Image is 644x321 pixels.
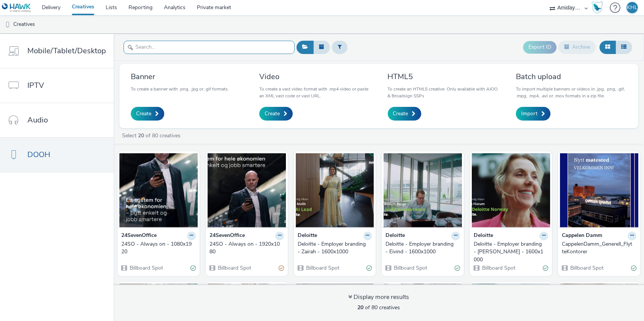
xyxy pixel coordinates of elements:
a: Deloitte - Employer branding - Eivind - 1600x1000 [385,240,460,256]
span: Billboard Spot [569,264,604,272]
a: Create [388,107,421,121]
span: Billboard Spot [481,264,516,272]
span: Create [136,110,151,118]
div: Deloitte - Employer branding - Zairah - 1600x1000 [298,240,369,256]
h3: Banner [131,72,229,82]
button: Table [615,41,632,54]
strong: 24SevenOffice [121,232,157,240]
strong: Deloitte [385,232,405,240]
span: Billboard Spot [217,264,251,272]
h3: Video [259,72,370,82]
strong: 20 [138,132,144,139]
img: Hawk Academy [592,2,603,14]
a: Deloitte - Employer branding - [PERSON_NAME] - 1600x1000 [474,240,548,264]
div: Deloitte - Employer branding - [PERSON_NAME] - 1600x1000 [474,240,545,264]
span: Import [521,110,538,118]
p: To create a vast video format with .mp4 video or paste an XML vast code or vast URL. [259,86,370,99]
div: Deloitte - Employer branding - Eivind - 1600x1000 [385,240,457,256]
img: undefined Logo [2,3,31,13]
div: 24SO - Always on - 1920x1080 [209,240,281,256]
div: 24SO - Always on - 1080x1920 [121,240,193,256]
p: To create an HTML5 creative. Only available with AIOO & Broadsign SSPs [388,86,499,99]
img: 24SO - Always on - 1080x1920 visual [119,153,198,227]
div: Valid [190,264,196,272]
input: Search... [124,41,295,54]
strong: 20 [358,304,364,311]
a: Select of 80 creatives [121,132,184,139]
span: of 80 creatives [358,304,400,311]
div: Valid [366,264,372,272]
span: Billboard Spot [393,264,427,272]
a: CappelenDamm_Generell_FlytteKontorer [562,240,636,256]
p: To import multiple banners or videos in .jpg, .png, .gif, .mpg, .mp4, .avi or .mov formats in a z... [516,86,627,99]
div: Valid [455,264,460,272]
span: DOOH [27,149,50,160]
a: Hawk Academy [592,2,606,14]
a: Create [259,107,293,121]
img: CappelenDamm_Generell_FlytteKontorer visual [560,153,638,227]
a: 24SO - Always on - 1080x1920 [121,240,196,256]
a: Create [131,107,164,121]
button: Grid [600,41,616,54]
span: Create [265,110,280,118]
img: Deloitte - Employer branding - Zairah - 1600x1000 visual [296,153,374,227]
img: 24SO - Always on - 1920x1080 visual [208,153,286,227]
a: Deloitte - Employer branding - Zairah - 1600x1000 [298,240,372,256]
img: dooh [4,21,11,29]
span: Create [393,110,408,118]
img: Deloitte - Employer branding - Cecilia - 1600x1000 visual [472,153,550,227]
a: 24SO - Always on - 1920x1080 [209,240,284,256]
span: Mobile/Tablet/Desktop [27,45,106,56]
div: Valid [543,264,548,272]
button: Export ID [523,41,557,53]
a: Import [516,107,550,121]
h3: Batch upload [516,72,627,82]
span: Billboard Spot [129,264,163,272]
strong: Deloitte [474,232,493,240]
div: Valid [631,264,636,272]
div: CappelenDamm_Generell_FlytteKontorer [562,240,633,256]
p: To create a banner with .png, .jpg or .gif formats. [131,86,229,92]
strong: Cappelen Damm [562,232,602,240]
div: KHL [627,2,638,13]
span: Billboard Spot [305,264,339,272]
strong: 24SevenOffice [209,232,245,240]
strong: Deloitte [298,232,317,240]
h3: HTML5 [388,72,499,82]
button: Archive [558,41,596,54]
div: Partially valid [279,264,284,272]
span: IPTV [27,80,44,91]
div: Display more results [349,293,409,302]
span: Audio [27,114,48,126]
img: Deloitte - Employer branding - Eivind - 1600x1000 visual [384,153,462,227]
